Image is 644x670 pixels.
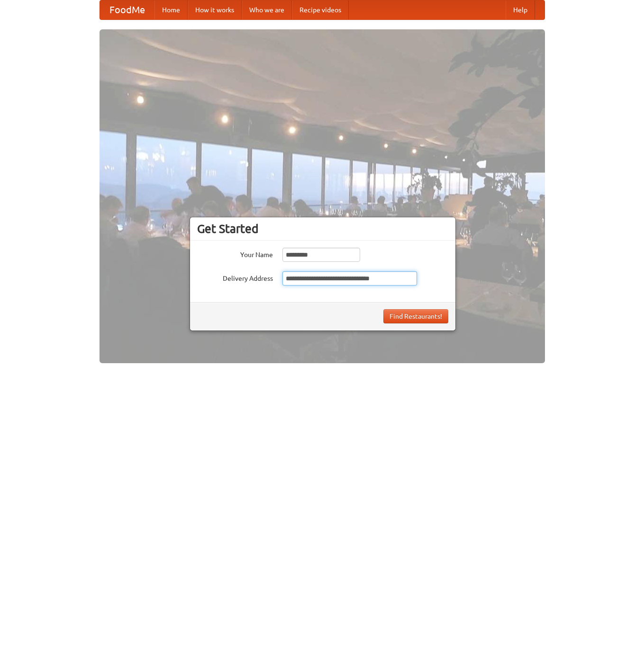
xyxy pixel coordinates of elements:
a: Recipe videos [292,0,349,19]
a: How it works [188,0,242,19]
button: Find Restaurants! [383,309,448,323]
label: Your Name [197,248,273,259]
h3: Get Started [197,222,448,236]
label: Delivery Address [197,271,273,283]
a: Who we are [242,0,292,19]
a: Home [154,0,188,19]
a: FoodMe [100,0,154,19]
a: Help [506,0,535,19]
